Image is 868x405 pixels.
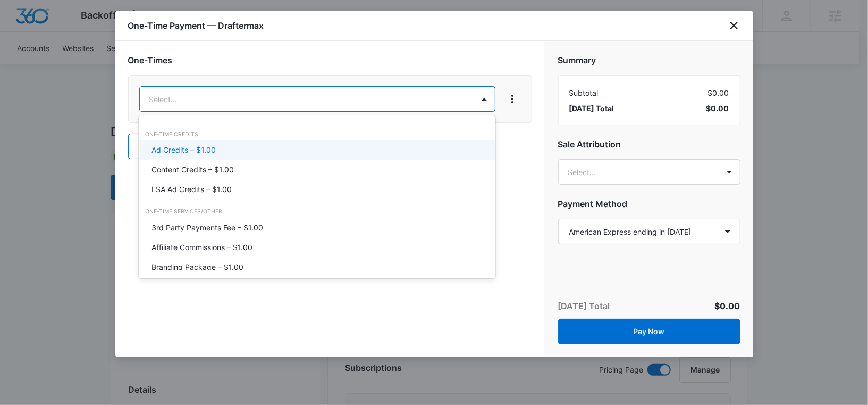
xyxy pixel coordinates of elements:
[151,261,243,272] p: Branding Package – $1.00
[151,242,252,253] p: Affiliate Commissions – $1.00
[151,144,216,155] p: Ad Credits – $1.00
[151,164,234,175] p: Content Credits – $1.00
[151,184,232,195] p: LSA Ad Credits – $1.00
[151,222,263,233] p: 3rd Party Payments Fee – $1.00
[139,208,495,216] div: One-Time Services/Other
[139,130,495,139] div: One-Time Credits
